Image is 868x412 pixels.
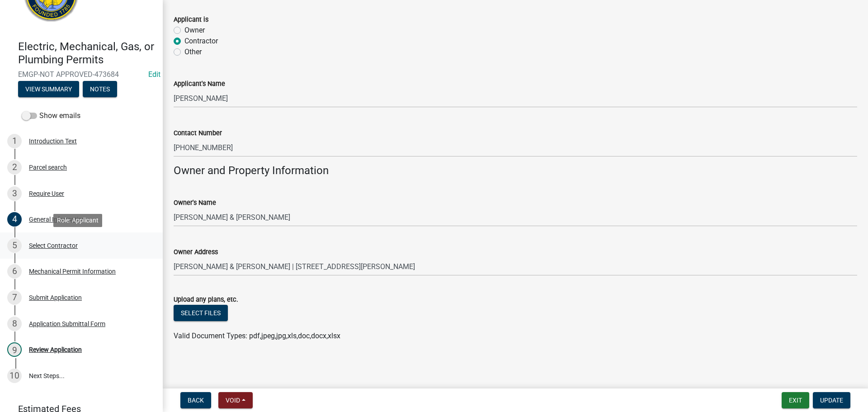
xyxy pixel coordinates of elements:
div: Mechanical Permit Information [29,268,116,275]
label: Applicant's Name [174,81,225,87]
div: Role: Applicant [53,214,102,227]
span: Void [226,397,240,404]
label: Show emails [22,110,80,121]
div: Parcel search [29,164,67,170]
span: Update [820,397,843,404]
span: Valid Document Types: pdf,jpeg,jpg,xls,doc,docx,xlsx [174,331,340,340]
a: Edit [148,70,160,79]
div: 8 [7,317,22,331]
div: 6 [7,264,22,279]
div: 4 [7,212,22,227]
wm-modal-confirm: Summary [18,86,79,93]
div: 2 [7,160,22,175]
button: View Summary [18,81,79,97]
button: Exit [782,392,809,408]
div: Introduction Text [29,138,77,144]
button: Select files [174,305,228,321]
div: Select Contractor [29,242,78,249]
label: Owner [184,25,205,36]
label: Contact Number [174,130,222,137]
div: 3 [7,186,22,201]
button: Void [218,392,253,408]
h4: Electric, Mechanical, Gas, or Plumbing Permits [18,40,156,66]
label: Other [184,47,202,57]
button: Notes [83,81,117,97]
div: Require User [29,190,64,197]
label: Contractor [184,36,218,47]
button: Update [813,392,850,408]
button: Back [180,392,211,408]
span: Back [188,397,204,404]
wm-modal-confirm: Notes [83,86,117,93]
label: Owner's Name [174,200,216,206]
div: 5 [7,238,22,253]
wm-modal-confirm: Edit Application Number [148,70,160,79]
div: Review Application [29,346,82,353]
div: Submit Application [29,294,82,301]
label: Owner Address [174,249,218,256]
div: 7 [7,290,22,305]
label: Applicant is [174,17,208,23]
span: EMGP-NOT APPROVED-473684 [18,70,145,79]
label: Upload any plans, etc. [174,297,238,303]
div: General Information [29,216,85,223]
div: Application Submittal Form [29,321,105,327]
div: 10 [7,369,22,383]
div: 1 [7,134,22,148]
h4: Owner and Property Information [174,164,857,177]
div: 9 [7,342,22,357]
